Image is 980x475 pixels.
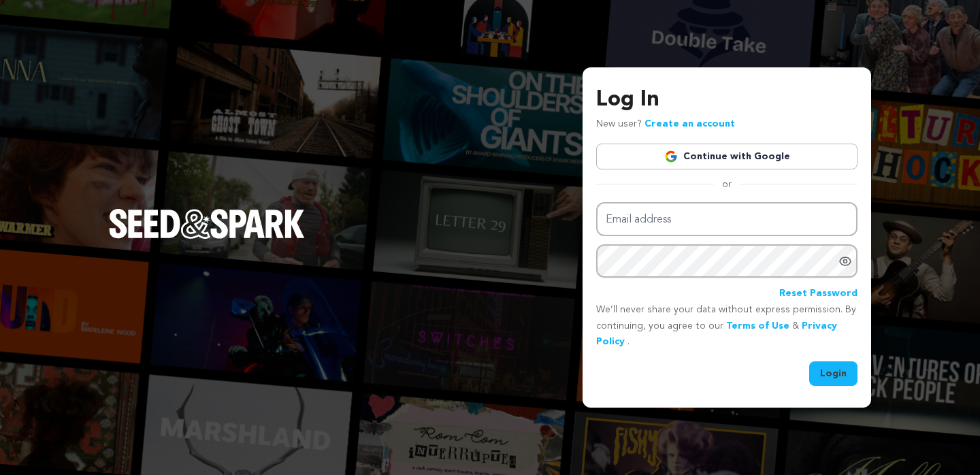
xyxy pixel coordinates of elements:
[596,302,857,350] p: We’ll never share your data without express permission. By continuing, you agree to our & .
[664,150,678,163] img: Google logo
[596,144,857,169] a: Continue with Google
[726,321,789,331] a: Terms of Use
[809,361,857,386] button: Login
[714,178,740,191] span: or
[109,209,305,266] a: Seed&Spark Homepage
[109,209,305,239] img: Seed&Spark Logo
[838,255,852,268] a: Show password as plain text. Warning: this will display your password on the screen.
[779,286,857,302] a: Reset Password
[596,84,857,116] h3: Log In
[596,202,857,237] input: Email address
[596,116,735,133] p: New user?
[644,119,735,129] a: Create an account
